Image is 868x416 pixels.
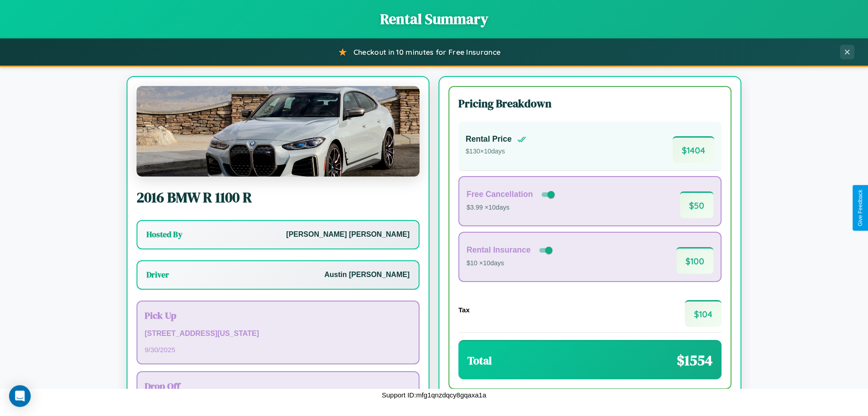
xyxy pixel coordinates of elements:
h3: Total [467,353,492,368]
span: $ 104 [685,300,722,327]
h4: Free Cancellation [467,190,533,199]
h3: Pick Up [145,309,411,322]
p: Support ID: mfg1qnzdqcy8gqaxa1a [382,389,486,401]
h4: Rental Price [466,134,512,144]
p: [PERSON_NAME] [PERSON_NAME] [286,228,410,241]
h3: Drop Off [145,379,411,392]
p: $3.99 × 10 days [467,202,557,214]
p: $10 × 10 days [467,258,554,269]
div: Give Feedback [857,190,863,226]
h3: Driver [146,269,169,280]
span: $ 1554 [677,350,712,370]
span: Checkout in 10 minutes for Free Insurance [354,48,500,57]
h1: Rental Summary [9,9,859,29]
span: $ 1404 [673,136,714,163]
p: $ 130 × 10 days [466,146,526,158]
h3: Hosted By [146,229,182,240]
div: Open Intercom Messenger [9,385,31,407]
h4: Rental Insurance [467,245,531,255]
span: $ 100 [676,247,713,274]
p: Austin [PERSON_NAME] [325,268,410,282]
h3: Pricing Breakdown [458,96,722,111]
span: $ 50 [680,191,713,218]
p: 9 / 30 / 2025 [145,344,411,356]
p: [STREET_ADDRESS][US_STATE] [145,327,411,340]
img: BMW R 1100 R [137,86,420,177]
h2: 2016 BMW R 1100 R [137,187,420,207]
h4: Tax [458,306,470,314]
